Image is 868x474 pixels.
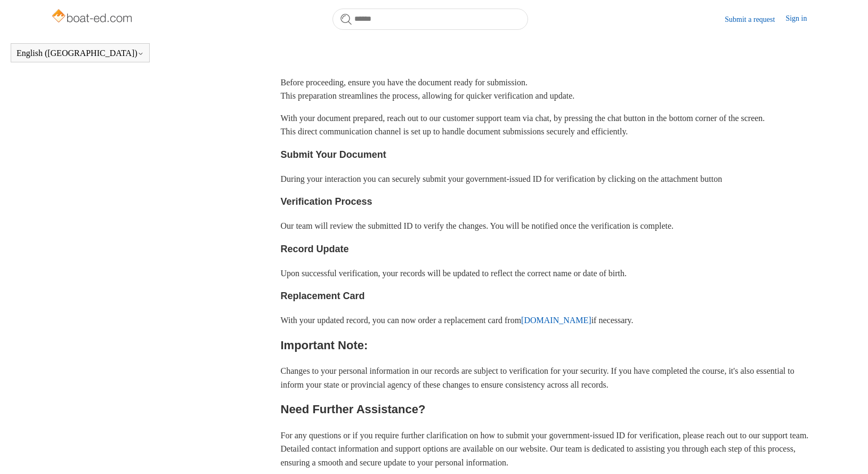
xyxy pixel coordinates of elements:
a: [DOMAIN_NAME] [521,316,591,325]
p: Upon successful verification, your records will be updated to reflect the correct name or date of... [281,267,818,280]
h2: Important Note: [281,336,818,355]
a: Sign in [785,13,817,26]
p: Before proceeding, ensure you have the document ready for submission. This preparation streamline... [281,76,818,103]
p: Our team will review the submitted ID to verify the changes. You will be notified once the verifi... [281,219,818,233]
p: With your document prepared, reach out to our customer support team via chat, by pressing the cha... [281,111,818,139]
h3: Submit Your Document [281,147,818,163]
p: During your interaction you can securely submit your government-issued ID for verification by cli... [281,172,818,186]
button: English ([GEOGRAPHIC_DATA]) [17,49,144,58]
p: With your updated record, you can now order a replacement card from if necessary. [281,314,818,327]
h2: Need Further Assistance? [281,400,818,419]
img: Boat-Ed Help Center home page [51,6,135,28]
h3: Record Update [281,242,818,257]
h3: Replacement Card [281,288,818,304]
a: Submit a request [725,14,785,25]
p: Changes to your personal information in our records are subject to verification for your security... [281,364,818,391]
input: Search [332,9,528,30]
p: For any questions or if you require further clarification on how to submit your government-issued... [281,429,818,470]
h3: Verification Process [281,194,818,210]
